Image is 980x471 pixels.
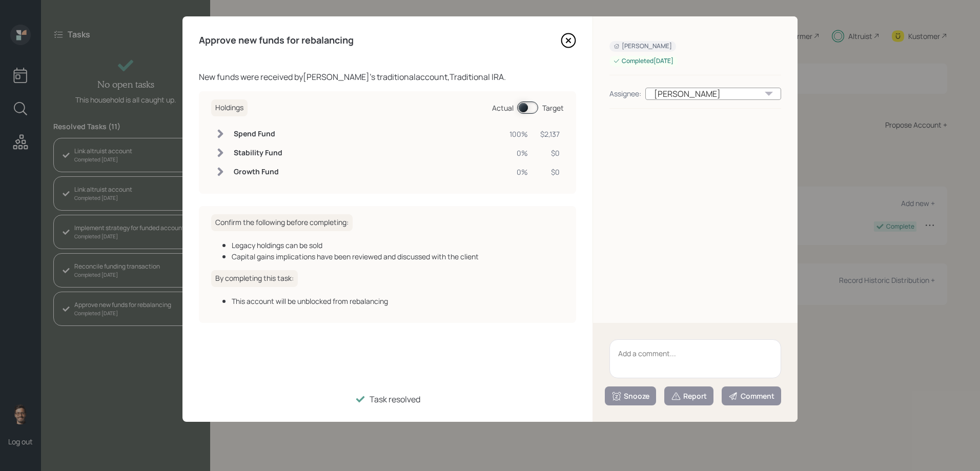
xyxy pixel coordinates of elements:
[370,393,420,405] div: Task resolved
[728,391,774,401] div: Comment
[211,99,248,116] h6: Holdings
[542,103,564,113] div: Target
[199,35,354,46] h4: Approve new funds for rebalancing
[645,88,781,100] div: [PERSON_NAME]
[509,129,528,139] div: 100%
[509,167,528,177] div: 0%
[540,129,560,139] div: $2,137
[232,240,564,251] div: Legacy holdings can be sold
[199,71,576,83] div: New funds were received by [PERSON_NAME] 's traditional account, Traditional IRA .
[232,251,564,262] div: Capital gains implications have been reviewed and discussed with the client
[232,296,564,306] div: This account will be unblocked from rebalancing
[664,386,713,405] button: Report
[492,103,514,113] div: Actual
[671,391,707,401] div: Report
[234,168,282,176] h6: Growth Fund
[611,391,649,401] div: Snooze
[234,149,282,157] h6: Stability Fund
[509,148,528,158] div: 0%
[540,148,560,158] div: $0
[614,57,673,66] div: Completed [DATE]
[211,214,353,231] h6: Confirm the following before completing:
[614,42,672,51] div: [PERSON_NAME]
[540,167,560,177] div: $0
[609,88,641,99] div: Assignee:
[234,130,282,138] h6: Spend Fund
[722,386,781,405] button: Comment
[605,386,656,405] button: Snooze
[211,270,298,287] h6: By completing this task:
